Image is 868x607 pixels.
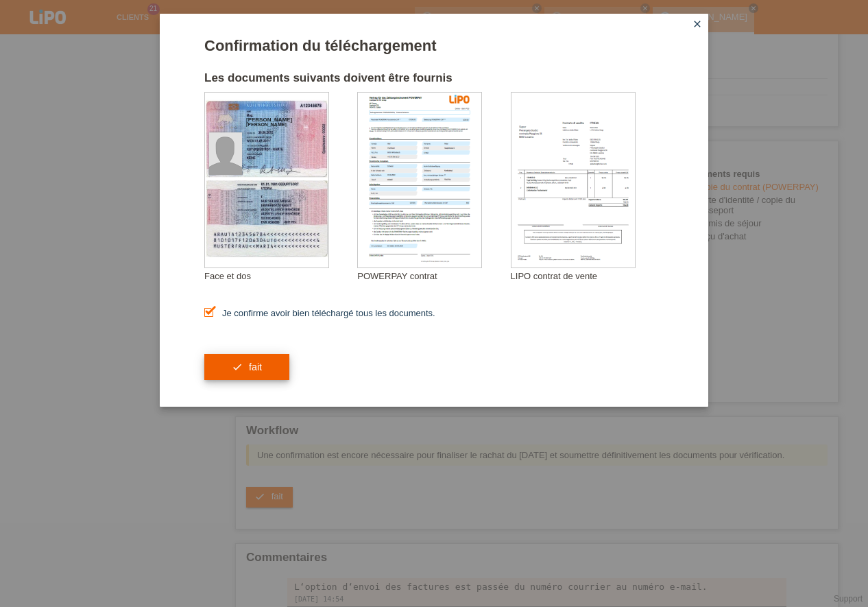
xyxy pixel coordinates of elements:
[204,308,435,318] label: Je confirme avoir bien téléchargé tous les documents.
[688,17,706,33] a: close
[204,354,289,380] button: check fait
[204,71,664,92] h2: Les documents suivants doivent être fournis
[249,361,262,372] span: fait
[511,271,664,281] div: LIPO contrat de vente
[246,122,315,127] div: [PERSON_NAME]
[358,93,481,267] img: upload_document_confirmation_type_contract_kkg_whitelabel.png
[205,93,328,267] img: upload_document_confirmation_type_id_foreign_empty.png
[246,117,315,123] div: [PERSON_NAME]
[232,361,243,372] i: check
[357,271,510,281] div: POWERPAY contrat
[204,37,664,54] h1: Confirmation du téléchargement
[209,132,242,175] img: foreign_id_photo_male.png
[511,93,635,267] img: upload_document_confirmation_type_receipt_generic.png
[204,271,357,281] div: Face et dos
[692,19,703,29] i: close
[449,95,470,104] img: 39073_print.png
